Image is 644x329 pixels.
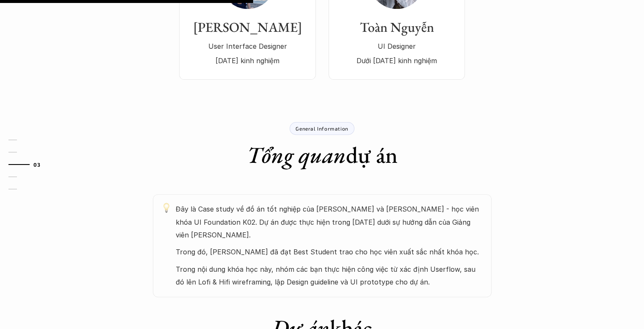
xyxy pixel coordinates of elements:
[337,40,456,53] p: UI Designer
[247,140,346,170] em: Tổng quan
[188,40,307,53] p: User Interface Designer
[337,54,456,67] p: Dưới [DATE] kinh nghiệm
[188,54,307,67] p: [DATE] kinh nghiệm
[337,19,456,35] h3: Toàn Nguyễn
[296,125,348,131] p: General Information
[176,203,483,241] p: Đây là Case study về đồ án tốt nghiệp của [PERSON_NAME] và [PERSON_NAME] - học viên khóa UI Found...
[8,159,49,170] a: 03
[33,162,40,167] strong: 03
[188,19,307,35] h3: [PERSON_NAME]
[176,263,483,289] p: Trong nội dung khóa học này, nhóm các bạn thực hiện công việc từ xác định Userflow, sau đó lên Lo...
[247,141,398,169] h1: dự án
[176,245,483,258] p: Trong đó, [PERSON_NAME] đã đạt Best Student trao cho học viên xuất sắc nhất khóa học.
